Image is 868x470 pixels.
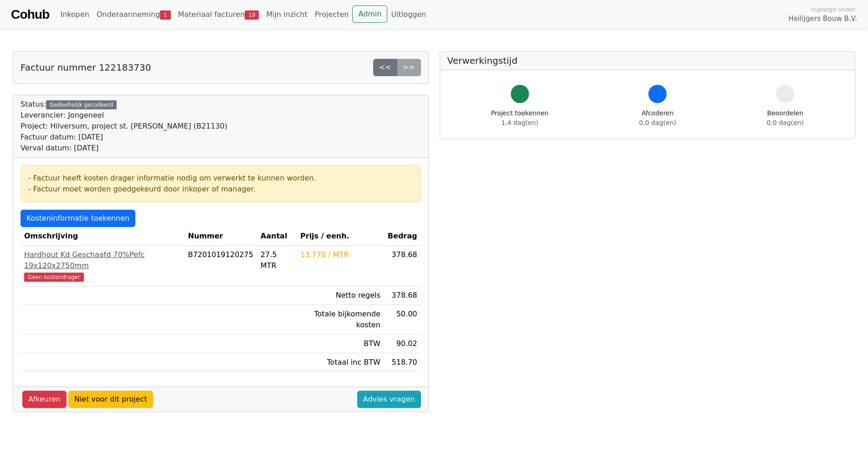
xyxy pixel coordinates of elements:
td: Totale bijkomende kosten [297,305,384,335]
a: Onderaanneming1 [93,5,175,24]
a: Admin [352,5,387,23]
a: Niet voor dit project [68,391,153,408]
a: Inkopen [56,5,92,24]
span: 19 [245,10,259,20]
a: << [373,59,397,76]
div: 27.5 MTR [261,249,293,271]
td: 90.02 [384,335,421,353]
span: Ingelogd onder: [811,5,857,14]
a: Uitloggen [387,5,430,24]
div: Project: Hilversum, project st. [PERSON_NAME] (B21130) [21,121,227,132]
h5: Factuur nummer 122183730 [21,62,151,73]
div: Beoordelen [767,108,804,128]
th: Nummer [185,227,257,246]
th: Prijs / eenh. [297,227,384,246]
span: Geen kostendrager [24,273,84,282]
a: Mijn inzicht [262,5,311,24]
div: Afcoderen [639,108,676,128]
span: 0.0 dag(en) [639,119,676,126]
td: 50.00 [384,305,421,335]
td: 378.68 [384,286,421,305]
div: Hardhout Kd Geschaafd 70%Pefc 19x120x2750mm [24,249,181,271]
th: Bedrag [384,227,421,246]
div: 13.770 / MTR [300,249,380,260]
td: Netto regels [297,286,384,305]
a: Advies vragen [357,391,421,408]
div: Project toekennen [491,108,549,128]
div: - Factuur heeft kosten drager informatie nodig om verwerkt te kunnen worden. [28,173,413,184]
span: 0.0 dag(en) [767,119,804,126]
a: Hardhout Kd Geschaafd 70%Pefc 19x120x2750mmGeen kostendrager [24,249,181,282]
a: Kosteninformatie toekennen [21,210,135,227]
div: Leverancier: Jongeneel [21,110,227,121]
div: Verval datum: [DATE] [21,143,227,154]
td: 518.70 [384,353,421,372]
th: Aantal [257,227,297,246]
a: Afkeuren [22,391,67,408]
a: Projecten [311,5,353,24]
a: Materiaal facturen19 [175,5,263,24]
th: Omschrijving [21,227,185,246]
td: B7201019120275 [185,246,257,286]
td: 378.68 [384,246,421,286]
td: BTW [297,335,384,353]
span: 1.4 dag(en) [501,119,538,126]
div: Factuur datum: [DATE] [21,132,227,143]
span: Heilijgers Bouw B.V. [788,14,857,24]
h5: Verwerkingstijd [447,55,848,66]
td: Totaal inc BTW [297,353,384,372]
span: 1 [160,10,170,20]
a: Cohub [11,4,49,26]
div: - Factuur moet worden goedgekeurd door inkoper of manager. [28,184,413,195]
div: Gedeeltelijk gecodeerd [46,100,117,109]
div: Status: [21,99,227,154]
